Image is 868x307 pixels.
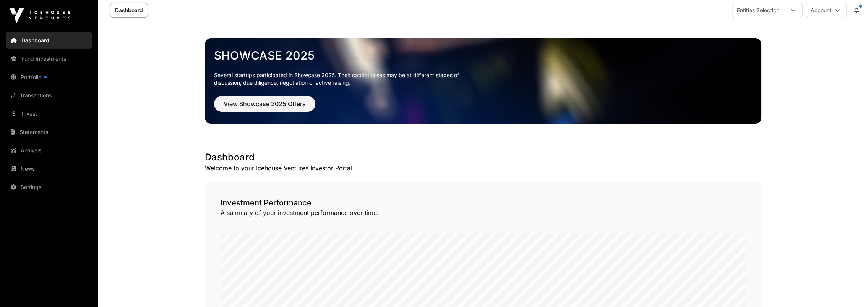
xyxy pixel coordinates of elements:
[6,69,92,86] a: Portfolio
[224,99,306,108] span: View Showcase 2025 Offers
[6,105,92,122] a: Invest
[6,32,92,49] a: Dashboard
[205,163,761,173] p: Welcome to your Icehouse Ventures Investor Portal.
[221,197,746,208] h2: Investment Performance
[6,179,92,196] a: Settings
[9,8,70,23] img: Icehouse Ventures Logo
[214,103,315,111] a: View Showcase 2025 Offers
[205,38,761,124] img: Showcase 2025
[205,151,761,163] h1: Dashboard
[110,3,148,18] a: Dashboard
[214,48,752,62] a: Showcase 2025
[214,71,471,87] p: Several startups participated in Showcase 2025. Their capital raises may be at different stages o...
[6,50,92,67] a: Fund Investments
[6,124,92,141] a: Statements
[214,96,315,112] button: View Showcase 2025 Offers
[221,208,746,217] p: A summary of your investment performance over time.
[6,87,92,104] a: Transactions
[732,3,784,18] div: Entities Selection
[830,270,868,307] iframe: Chat Widget
[6,142,92,159] a: Analysis
[806,3,847,18] button: Account
[6,160,92,177] a: News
